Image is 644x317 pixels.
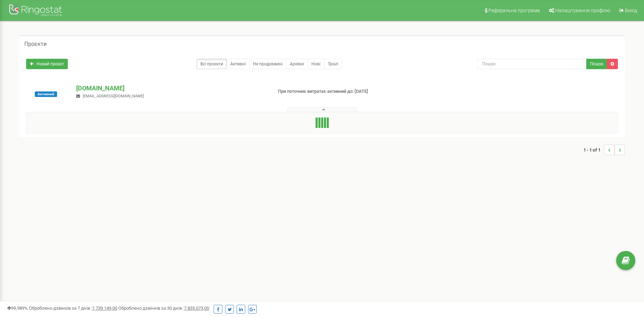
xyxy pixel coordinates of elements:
u: 1 739 149,00 [92,306,117,311]
span: Реферальна програма [488,8,540,13]
u: 7 835 073,00 [184,306,209,311]
span: 99,989% [7,306,28,311]
nav: ... [583,138,625,162]
span: Оброблено дзвінків за 30 днів : [118,306,209,311]
button: Пошук [586,59,607,69]
a: Тріал [324,59,342,69]
p: При поточних витратах активний до: [DATE] [278,88,418,95]
a: Не продовжені [249,59,286,69]
a: Активні [226,59,249,69]
input: Пошук [478,59,587,69]
h5: Проєкти [24,41,47,47]
span: Оброблено дзвінків за 7 днів : [29,306,117,311]
a: Новий проєкт [26,59,68,69]
span: 1 - 1 of 1 [583,145,604,155]
a: Архівні [286,59,308,69]
span: Активний [35,91,57,97]
a: Всі проєкти [197,59,227,69]
p: [DOMAIN_NAME] [76,84,267,93]
span: [EMAIL_ADDRESS][DOMAIN_NAME] [83,94,144,98]
span: Налаштування профілю [555,8,610,13]
a: Нові [308,59,324,69]
span: Вихід [625,8,637,13]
